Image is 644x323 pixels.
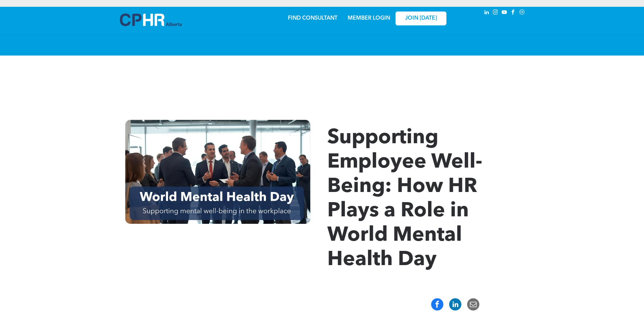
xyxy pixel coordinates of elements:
[348,16,390,21] a: MEMBER LOGIN
[120,14,182,26] img: A blue and white logo for cp alberta
[405,15,437,22] span: JOIN [DATE]
[288,16,337,21] a: FIND CONSULTANT
[492,8,499,18] a: instagram
[518,8,526,18] a: Social network
[501,8,508,18] a: youtube
[510,8,517,18] a: facebook
[327,128,482,270] span: Supporting Employee Well-Being: How HR Plays a Role in World Mental Health Day
[483,8,491,18] a: linkedin
[395,12,446,25] a: JOIN [DATE]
